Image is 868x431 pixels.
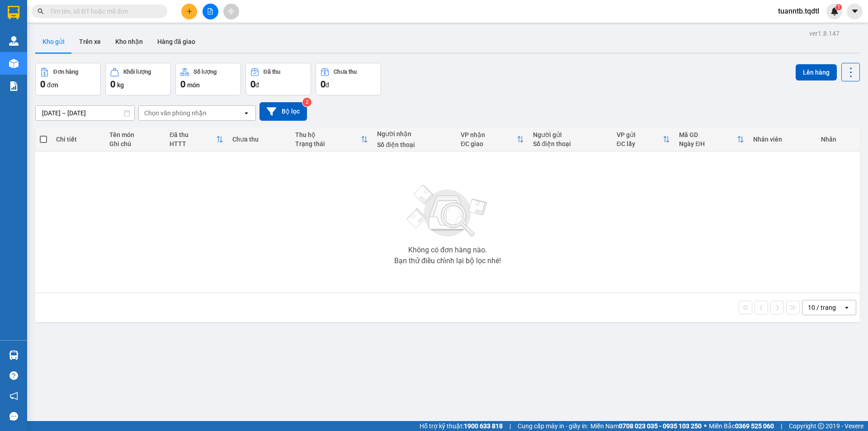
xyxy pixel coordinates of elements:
[617,140,663,147] div: ĐC lấy
[150,31,203,52] button: Hàng đã giao
[835,4,842,10] sup: 1
[709,421,774,431] span: Miền Bắc
[464,422,503,430] strong: 1900 633 818
[109,140,160,147] div: Ghi chú
[847,4,863,19] button: caret-down
[408,246,487,254] div: Không có đơn hàng nào.
[186,8,193,14] span: plus
[245,63,311,95] button: Đã thu0đ
[47,81,58,89] span: đơn
[193,69,217,75] div: Số lượng
[228,8,234,14] span: aim
[9,36,19,46] img: warehouse-icon
[110,79,115,90] span: 0
[8,6,19,19] img: logo-vxr
[203,4,218,19] button: file-add
[38,8,44,14] span: search
[612,128,675,152] th: Toggle SortBy
[9,81,19,91] img: solution-icon
[264,69,280,75] div: Đã thu
[207,8,213,14] span: file-add
[302,98,311,107] sup: 2
[259,102,307,121] button: Bộ lọc
[461,131,517,138] div: VP nhận
[175,63,241,95] button: Số lượng0món
[321,79,325,90] span: 0
[243,109,250,117] svg: open
[325,81,329,89] span: đ
[117,81,124,89] span: kg
[518,421,588,431] span: Cung cấp máy in - giấy in:
[809,28,840,38] div: ver 1.8.147
[590,421,702,431] span: Miền Nam
[818,423,824,429] span: copyright
[617,131,663,138] div: VP gửi
[35,63,101,95] button: Đơn hàng0đơn
[316,63,381,95] button: Chưa thu0đ
[704,424,707,428] span: ⚪️
[753,136,811,143] div: Nhân viên
[255,81,259,89] span: đ
[394,257,501,265] div: Bạn thử điều chỉnh lại bộ lọc nhé!
[735,422,774,430] strong: 0369 525 060
[9,350,19,360] img: warehouse-icon
[123,69,151,75] div: Khối lượng
[456,128,528,152] th: Toggle SortBy
[9,392,18,400] span: notification
[821,136,855,143] div: Nhãn
[843,304,850,311] svg: open
[53,69,78,75] div: Đơn hàng
[461,140,517,147] div: ĐC giao
[291,128,373,152] th: Toggle SortBy
[334,69,357,75] div: Chưa thu
[402,180,493,243] img: svg+xml;base64,PHN2ZyBjbGFzcz0ibGlzdC1wbHVnX19zdmciIHhtbG5zPSJodHRwOi8vd3d3LnczLm9yZy8yMDAwL3N2Zy...
[796,64,837,81] button: Lên hàng
[420,421,503,431] span: Hỗ trợ kỹ thuật:
[377,141,452,148] div: Số điện thoại
[679,131,737,138] div: Mã GD
[830,7,839,15] img: icon-new-feature
[165,128,228,152] th: Toggle SortBy
[170,140,216,147] div: HTTT
[56,136,100,143] div: Chi tiết
[295,140,361,147] div: Trạng thái
[109,131,160,138] div: Tên món
[170,131,216,138] div: Đã thu
[295,131,361,138] div: Thu hộ
[781,421,782,431] span: |
[837,4,840,10] span: 1
[36,106,134,120] input: Select a date range.
[50,6,156,16] input: Tìm tên, số ĐT hoặc mã đơn
[250,79,255,90] span: 0
[40,79,45,90] span: 0
[223,4,239,19] button: aim
[108,31,150,52] button: Kho nhận
[180,79,185,90] span: 0
[533,140,608,147] div: Số điện thoại
[9,59,19,68] img: warehouse-icon
[181,4,197,19] button: plus
[9,412,18,421] span: message
[679,140,737,147] div: Ngày ĐH
[533,131,608,138] div: Người gửi
[232,136,286,143] div: Chưa thu
[509,421,511,431] span: |
[9,371,18,380] span: question-circle
[72,31,108,52] button: Trên xe
[675,128,749,152] th: Toggle SortBy
[377,130,452,137] div: Người nhận
[808,303,836,312] div: 10 / trang
[851,7,859,15] span: caret-down
[144,109,207,118] div: Chọn văn phòng nhận
[187,81,200,89] span: món
[619,422,702,430] strong: 0708 023 035 - 0935 103 250
[771,5,826,17] span: tuanntb.tqdtl
[35,31,72,52] button: Kho gửi
[105,63,171,95] button: Khối lượng0kg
